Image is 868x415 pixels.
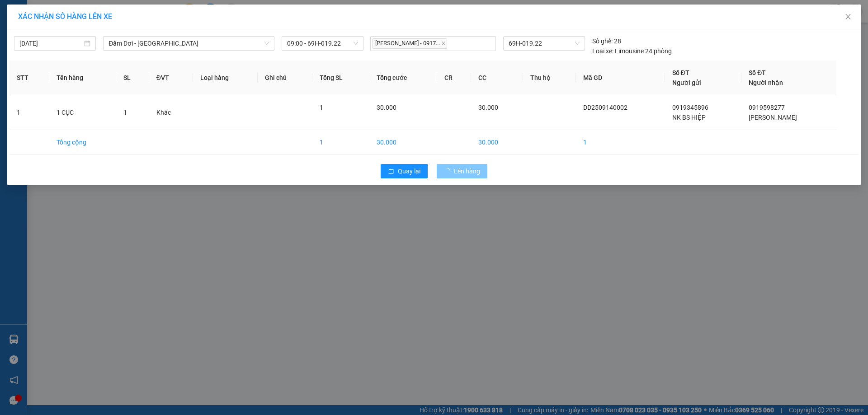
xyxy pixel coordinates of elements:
[377,104,396,111] span: 30.000
[672,79,701,86] span: Người gửi
[523,61,576,95] th: Thu hộ
[49,61,116,95] th: Tên hàng
[444,168,454,174] span: loading
[18,12,112,21] span: XÁC NHẬN SỐ HÀNG LÊN XE
[672,104,708,111] span: 0919345896
[312,61,369,95] th: Tổng SL
[471,130,523,155] td: 30.000
[369,130,437,155] td: 30.000
[592,36,613,46] span: Số ghế:
[49,130,116,155] td: Tổng cộng
[576,130,665,155] td: 1
[749,79,783,86] span: Người nhận
[437,164,487,178] button: Lên hàng
[592,36,621,46] div: 28
[388,168,394,175] span: rollback
[116,61,149,95] th: SL
[369,61,437,95] th: Tổng cước
[258,61,312,95] th: Ghi chú
[749,114,797,121] span: [PERSON_NAME]
[672,69,689,76] span: Số ĐT
[287,37,358,50] span: 09:00 - 69H-019.22
[583,104,627,111] span: DD2509140002
[312,130,369,155] td: 1
[9,95,49,130] td: 1
[592,46,613,56] span: Loại xe:
[576,61,665,95] th: Mã GD
[454,166,480,176] span: Lên hàng
[381,164,428,178] button: rollbackQuay lại
[373,38,447,49] span: [PERSON_NAME] - 0917...
[123,109,127,116] span: 1
[471,61,523,95] th: CC
[592,46,672,56] div: Limousine 24 phòng
[149,95,193,130] td: Khác
[264,41,269,46] span: down
[509,37,579,50] span: 69H-019.22
[749,69,766,76] span: Số ĐT
[398,166,420,176] span: Quay lại
[49,95,116,130] td: 1 CỤC
[320,104,323,111] span: 1
[844,13,852,20] span: close
[835,5,861,30] button: Close
[478,104,498,111] span: 30.000
[441,41,446,46] span: close
[193,61,258,95] th: Loại hàng
[19,38,82,48] input: 15/09/2025
[9,61,49,95] th: STT
[749,104,785,111] span: 0919598277
[437,61,472,95] th: CR
[149,61,193,95] th: ĐVT
[108,37,269,50] span: Đầm Dơi - Sài Gòn
[672,114,706,121] span: NK BS HIỆP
